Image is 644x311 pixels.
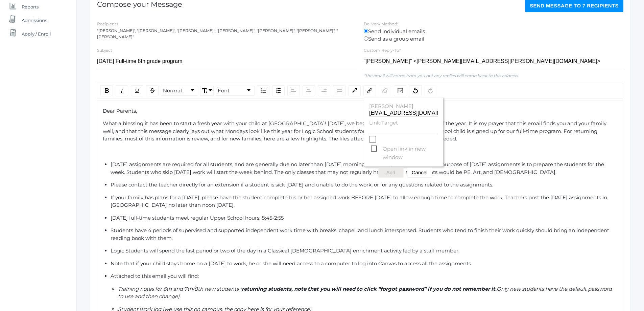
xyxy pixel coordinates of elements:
span: Font [218,87,230,95]
span: Open link in new window [371,145,438,153]
div: Right [318,85,330,96]
div: Left [287,85,300,96]
div: rdw-inline-control [99,85,160,96]
span: [DATE] assignments are required for all students, and are generally due no later than [DATE] morn... [111,161,605,175]
div: Redo [424,85,437,96]
span: returning students, note that you will need to click “forgot password” if you do not remember it. [242,286,497,292]
div: Bold [100,85,113,96]
span: If your family has plans for a [DATE], please have the student complete his or her assigned work ... [111,194,609,208]
span: [DATE] full-time students meet regular Upper School hours: 8:45-2:55 [111,215,284,221]
span: Admissions [22,14,47,27]
label: [PERSON_NAME] [369,103,438,110]
div: rdw-font-family-control [215,85,256,96]
div: rdw-block-control [160,85,199,96]
label: Send individual emails [364,28,624,36]
a: Font Size [200,86,213,95]
div: Strikethrough [146,85,159,96]
div: rdw-dropdown [216,86,255,96]
a: Font [216,86,254,95]
input: Open link in new window [369,136,376,143]
div: rdw-textalign-control [286,85,347,96]
div: Italic [116,85,128,96]
span: Normal [163,87,182,95]
span: What a blessing it has been to start a fresh year with your child at [GEOGRAPHIC_DATA]! [DATE], w... [103,120,608,142]
em: *the email will come from you but any replies will come back to this address. [364,73,519,78]
input: Send individual emails [364,29,368,33]
div: Link [363,85,376,96]
input: Send as a group email [364,36,368,41]
button: Add [378,168,404,178]
div: Unlink [379,85,391,96]
a: Block Type [161,86,198,95]
div: rdw-font-size-control [199,85,215,96]
label: Send as a group email [364,35,624,43]
button: Cancel [407,168,432,178]
span: Please contact the teacher directly for an extension if a student is sick [DATE] and unable to do... [111,181,493,188]
div: rdw-color-picker [347,85,362,96]
div: Center [303,85,315,96]
label: Subject [97,48,112,53]
div: rdw-image-control [392,85,408,96]
div: Image [394,85,406,96]
label: Link Target [369,119,438,127]
span: Attached to this email you will find: [111,273,199,279]
label: Custom Reply-To* [364,48,401,53]
div: rdw-dropdown [161,86,198,96]
div: rdw-history-control [408,85,438,96]
span: Dear Parents, [103,108,137,114]
label: Recipients: [97,21,119,26]
div: Justify [333,85,345,96]
span: Apply / Enroll [22,27,51,41]
span: Students have 4 periods of supervised and supported independent work time with breaks, chapel, an... [111,227,611,241]
div: Unordered [257,85,269,96]
span: Note that if your child stays home on a [DATE] to work, he or she will need access to a computer ... [111,260,472,267]
div: rdw-link-control [362,85,392,96]
span: Send Message to 7 recipients [530,3,619,8]
div: Undo [409,85,422,96]
div: rdw-dropdown [200,86,214,96]
h1: Compose your Message [97,0,182,8]
span: Training notes for 6th and 7th/8th new students ( [118,286,242,292]
label: Delivery Method: [364,21,398,26]
div: Ordered [272,85,285,96]
div: "[PERSON_NAME]", "[PERSON_NAME]", "[PERSON_NAME]", "[PERSON_NAME]", "[PERSON_NAME]", "[PERSON_NAM... [97,28,357,40]
input: "Full Name" <email@email.com> [364,54,624,69]
div: rdw-list-control [256,85,286,96]
div: Underline [131,85,143,96]
span: Logic Students will spend the last period or two of the day in a Classical [DEMOGRAPHIC_DATA] enr... [111,247,459,254]
div: rdw-toolbar [97,83,623,98]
